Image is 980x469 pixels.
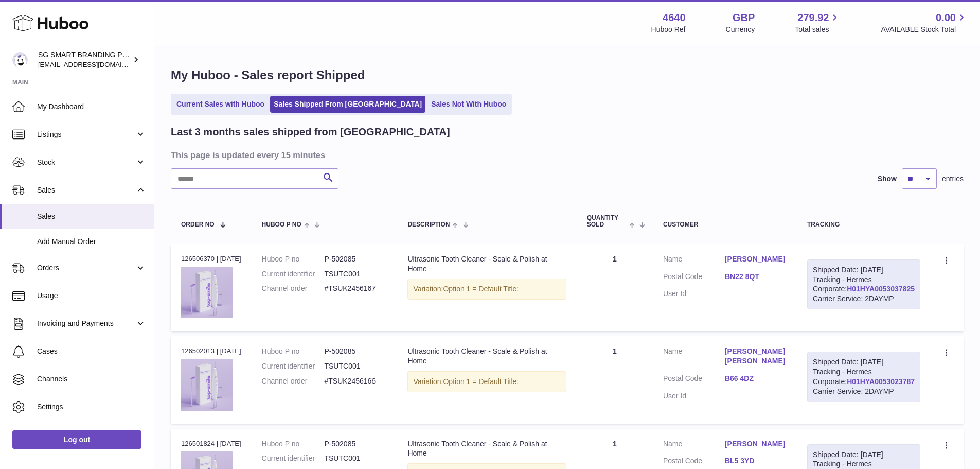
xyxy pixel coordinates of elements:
div: Variation: [407,279,566,300]
div: Customer [663,221,787,228]
div: Shipped Date: [DATE] [813,450,915,460]
span: Option 1 = Default Title; [443,377,519,386]
span: Description [407,221,450,228]
div: Variation: [407,371,566,392]
dt: Channel order [262,284,325,293]
span: Orders [37,263,135,273]
dt: Current identifier [262,454,325,463]
dd: #TSUK2456167 [324,284,387,293]
a: H01HYA0053023787 [847,377,915,386]
a: B66 4DZ [725,374,787,384]
span: Sales [37,185,135,195]
span: Channels [37,374,146,384]
a: [PERSON_NAME] [725,439,787,449]
a: Current Sales with Huboo [173,96,268,113]
div: Tracking - Hermes Corporate: [807,352,920,402]
span: [EMAIL_ADDRESS][DOMAIN_NAME] [38,60,151,68]
img: internalAdmin-4640@internal.huboo.com [12,52,28,67]
span: Stock [37,158,135,167]
dd: P-502085 [324,254,387,264]
a: H01HYA0053037825 [847,285,915,293]
div: Ultrasonic Tooth Cleaner - Scale & Polish at Home [407,254,566,274]
dt: Huboo P no [262,254,325,264]
span: Add Manual Order [37,237,146,247]
a: 0.00 AVAILABLE Stock Total [881,11,968,34]
span: Cases [37,346,146,356]
span: AVAILABLE Stock Total [881,25,968,34]
span: Sales [37,212,146,221]
div: Shipped Date: [DATE] [813,265,915,275]
dt: Postal Code [663,272,725,284]
dt: Huboo P no [262,439,325,449]
span: My Dashboard [37,102,146,112]
dt: Name [663,439,725,451]
span: entries [942,174,964,184]
dt: Huboo P no [262,346,325,356]
dd: TSUTC001 [324,454,387,463]
div: Tracking [807,221,920,228]
span: 279.92 [797,11,829,25]
label: Show [878,174,897,184]
span: Huboo P no [262,221,301,228]
div: 126501824 | [DATE] [181,439,241,448]
span: Usage [37,291,146,301]
dt: Current identifier [262,361,325,371]
div: SG SMART BRANDING PTE. LTD. [38,50,131,70]
a: BL5 3YD [725,456,787,466]
dd: P-502085 [324,346,387,356]
div: Shipped Date: [DATE] [813,357,915,367]
dd: P-502085 [324,439,387,449]
a: 279.92 Total sales [795,11,841,34]
div: 126506370 | [DATE] [181,254,241,264]
div: Carrier Service: 2DAYMP [813,294,915,304]
h3: This page is updated every 15 minutes [171,149,961,161]
dt: Current identifier [262,269,325,279]
dt: Postal Code [663,456,725,468]
div: Ultrasonic Tooth Cleaner - Scale & Polish at Home [407,346,566,366]
h1: My Huboo - Sales report Shipped [171,67,964,83]
dt: Name [663,254,725,267]
span: 0.00 [936,11,956,25]
h2: Last 3 months sales shipped from [GEOGRAPHIC_DATA] [171,125,450,139]
img: plaqueremoverforteethbestselleruk5.png [181,267,233,318]
strong: 4640 [663,11,686,25]
span: Total sales [795,25,841,34]
a: Sales Shipped From [GEOGRAPHIC_DATA] [270,96,425,113]
td: 1 [577,244,653,331]
div: 126502013 | [DATE] [181,346,241,356]
td: 1 [577,336,653,423]
a: Sales Not With Huboo [427,96,510,113]
a: [PERSON_NAME] [PERSON_NAME] [725,346,787,366]
a: [PERSON_NAME] [725,254,787,264]
dd: TSUTC001 [324,269,387,279]
div: Carrier Service: 2DAYMP [813,387,915,396]
a: BN22 8QT [725,272,787,282]
dt: User Id [663,391,725,401]
span: Quantity Sold [587,215,627,228]
a: Log out [12,430,141,449]
dt: Name [663,346,725,369]
span: Option 1 = Default Title; [443,285,519,293]
img: plaqueremoverforteethbestselleruk5.png [181,359,233,411]
span: Invoicing and Payments [37,319,135,328]
dt: Postal Code [663,374,725,386]
div: Ultrasonic Tooth Cleaner - Scale & Polish at Home [407,439,566,459]
div: Tracking - Hermes Corporate: [807,259,920,310]
strong: GBP [733,11,755,25]
span: Listings [37,130,135,140]
dd: TSUTC001 [324,361,387,371]
span: Settings [37,402,146,412]
span: Order No [181,221,215,228]
dt: User Id [663,289,725,299]
dt: Channel order [262,376,325,386]
dd: #TSUK2456166 [324,376,387,386]
div: Currency [726,25,755,34]
div: Huboo Ref [651,25,686,34]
